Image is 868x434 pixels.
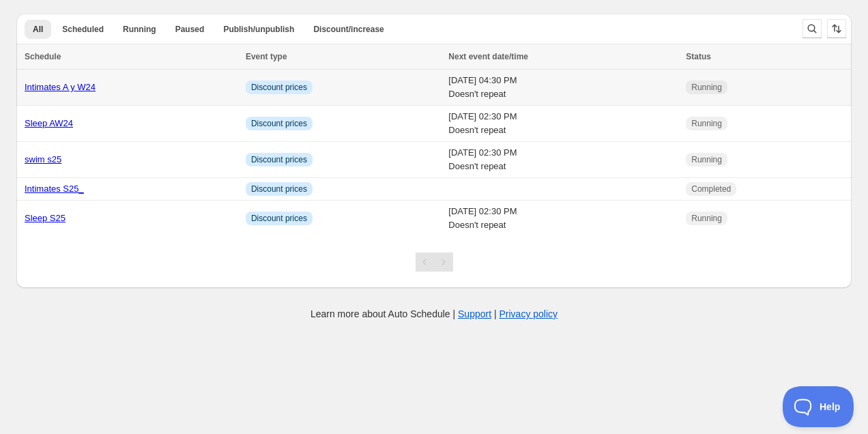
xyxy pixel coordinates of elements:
span: Running [691,82,722,93]
span: Scheduled [62,24,104,35]
span: Status [686,52,711,61]
span: Publish/unpublish [223,24,294,35]
button: Sort the results [827,19,846,38]
span: Discount prices [251,82,307,93]
span: Discount prices [251,184,307,194]
a: Intimates S25_ [25,184,84,194]
p: Learn more about Auto Schedule | | [310,307,558,321]
td: [DATE] 02:30 PM Doesn't repeat [444,142,682,178]
button: Search and filter results [802,19,822,38]
a: Intimates A y W24 [25,82,96,92]
td: [DATE] 04:30 PM Doesn't repeat [444,70,682,106]
span: Running [691,118,722,129]
span: Discount prices [251,213,307,224]
iframe: Toggle Customer Support [783,386,854,427]
td: [DATE] 02:30 PM Doesn't repeat [444,106,682,142]
span: Event type [246,52,287,61]
span: Discount prices [251,154,307,165]
a: Sleep S25 [25,213,66,223]
span: Running [123,24,156,35]
span: Schedule [25,52,61,61]
span: Discount prices [251,118,307,129]
span: Completed [691,184,731,194]
span: Next event date/time [448,52,528,61]
a: Sleep AW24 [25,118,73,128]
span: Paused [175,24,205,35]
span: All [33,24,43,35]
a: swim s25 [25,154,61,164]
td: [DATE] 02:30 PM Doesn't repeat [444,201,682,237]
span: Discount/increase [313,24,384,35]
span: Running [691,154,722,165]
a: Privacy policy [500,308,558,319]
span: Running [691,213,722,224]
a: Support [458,308,491,319]
nav: Pagination [416,252,453,272]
